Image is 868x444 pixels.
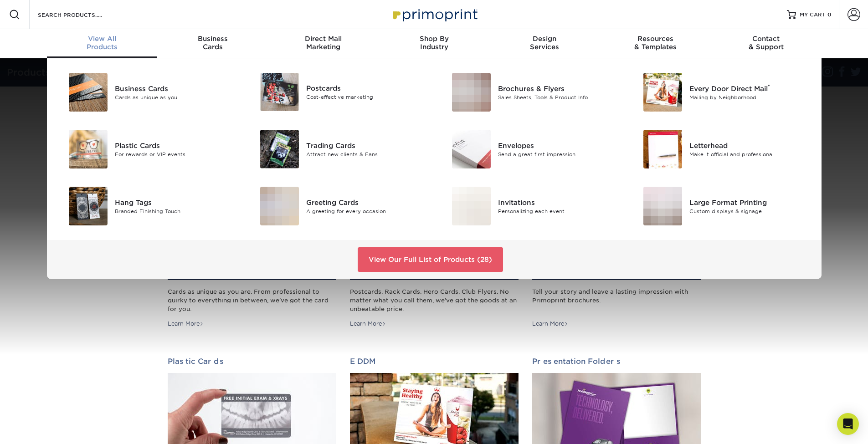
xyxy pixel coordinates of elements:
[689,83,810,93] div: Every Door Direct Mail
[711,35,822,43] span: Contact
[306,140,427,150] div: Trading Cards
[115,93,236,101] div: Cards as unique as you
[800,11,826,19] span: MY CART
[47,35,158,51] div: Products
[441,69,619,115] a: Brochures & Flyers Brochures & Flyers Sales Sheets, Tools & Product Info
[689,140,810,150] div: Letterhead
[379,29,489,58] a: Shop ByIndustry
[452,73,491,112] img: Brochures & Flyers
[249,69,427,115] a: Postcards Postcards Cost-effective marketing
[379,35,489,43] span: Shop By
[489,35,600,43] span: Design
[452,130,491,168] img: Envelopes
[643,187,682,225] img: Large Format Printing
[632,126,811,172] a: Letterhead Letterhead Make it official and professional
[600,35,711,43] span: Resources
[498,207,619,215] div: Personalizing each event
[268,35,379,51] div: Marketing
[498,83,619,93] div: Brochures & Flyers
[249,183,427,229] a: Greeting Cards Greeting Cards A greeting for every occasion
[115,140,236,150] div: Plastic Cards
[689,93,810,101] div: Mailing by Neighborhood
[58,183,236,229] a: Hang Tags Hang Tags Branded Finishing Touch
[441,126,619,172] a: Envelopes Envelopes Send a great first impression
[350,357,519,366] h2: EDDM
[532,357,701,366] h2: Presentation Folders
[498,150,619,158] div: Send a great first impression
[689,207,810,215] div: Custom displays & signage
[643,130,682,168] img: Letterhead
[498,197,619,207] div: Invitations
[115,197,236,207] div: Hang Tags
[498,93,619,101] div: Sales Sheets, Tools & Product Info
[260,130,299,168] img: Trading Cards
[711,35,822,51] div: & Support
[69,130,108,168] img: Plastic Cards
[600,29,711,58] a: Resources& Templates
[249,126,427,172] a: Trading Cards Trading Cards Attract new clients & Fans
[268,35,379,43] span: Direct Mail
[689,150,810,158] div: Make it official and professional
[689,197,810,207] div: Large Format Printing
[600,35,711,51] div: & Templates
[47,35,158,43] span: View All
[643,73,682,112] img: Every Door Direct Mail
[306,207,427,215] div: A greeting for every occasion
[306,197,427,207] div: Greeting Cards
[632,69,811,115] a: Every Door Direct Mail Every Door Direct Mail® Mailing by Neighborhood
[69,73,108,112] img: Business Cards
[837,413,859,435] div: Open Intercom Messenger
[58,126,236,172] a: Plastic Cards Plastic Cards For rewards or VIP events
[489,35,600,51] div: Services
[115,83,236,93] div: Business Cards
[47,29,158,58] a: View AllProducts
[260,187,299,225] img: Greeting Cards
[157,29,268,58] a: BusinessCards
[115,150,236,158] div: For rewards or VIP events
[711,29,822,58] a: Contact& Support
[69,187,108,225] img: Hang Tags
[306,93,427,101] div: Cost-effective marketing
[168,357,336,366] h2: Plastic Cards
[157,35,268,43] span: Business
[268,29,379,58] a: Direct MailMarketing
[260,73,299,111] img: Postcards
[489,29,600,58] a: DesignServices
[498,140,619,150] div: Envelopes
[452,187,491,225] img: Invitations
[632,183,811,229] a: Large Format Printing Large Format Printing Custom displays & signage
[441,183,619,229] a: Invitations Invitations Personalizing each event
[115,207,236,215] div: Branded Finishing Touch
[306,150,427,158] div: Attract new clients & Fans
[306,83,427,93] div: Postcards
[157,35,268,51] div: Cards
[37,9,126,20] input: SEARCH PRODUCTS.....
[389,5,480,24] img: Primoprint
[58,69,236,115] a: Business Cards Business Cards Cards as unique as you
[379,35,489,51] div: Industry
[358,247,503,272] a: View Our Full List of Products (28)
[827,11,832,18] span: 0
[768,83,770,90] sup: ®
